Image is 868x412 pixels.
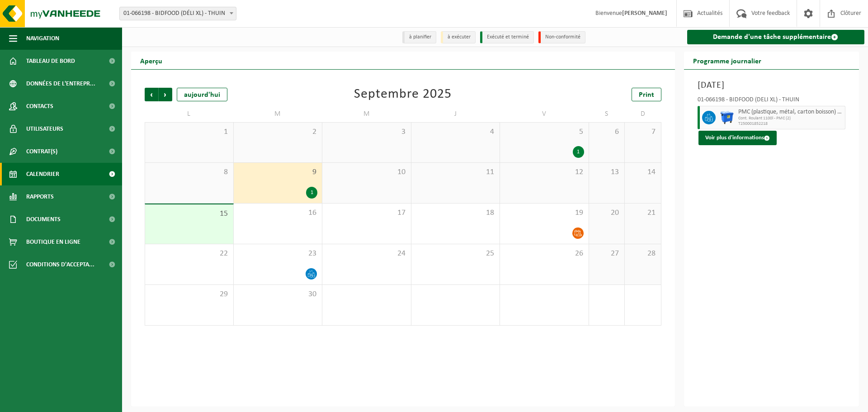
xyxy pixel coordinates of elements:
[159,88,172,101] span: Suivant
[131,52,171,69] h2: Aperçu
[625,106,661,122] td: D
[238,249,318,259] span: 23
[145,88,158,101] span: Précédent
[411,106,500,122] td: J
[150,289,229,299] span: 29
[416,208,495,218] span: 18
[150,127,229,137] span: 1
[322,106,411,122] td: M
[738,109,843,116] span: PMC (plastique, métal, carton boisson) (industriel)
[698,97,846,106] div: 01-066198 - BIDFOOD (DÉLI XL) - THUIN
[150,167,229,177] span: 8
[402,31,436,43] li: à planifier
[26,185,54,208] span: Rapports
[150,249,229,259] span: 22
[354,88,452,101] div: Septembre 2025
[234,106,323,122] td: M
[538,31,585,43] li: Non-conformité
[629,249,656,259] span: 28
[238,289,318,299] span: 30
[594,127,620,137] span: 6
[306,187,317,199] div: 1
[238,208,318,218] span: 16
[327,127,406,137] span: 3
[26,253,94,276] span: Conditions d'accepta...
[26,163,59,185] span: Calendrier
[622,10,667,17] strong: [PERSON_NAME]
[629,167,656,177] span: 14
[120,7,236,20] span: 01-066198 - BIDFOOD (DÉLI XL) - THUIN
[589,106,625,122] td: S
[26,140,57,163] span: Contrat(s)
[720,111,734,124] img: WB-1100-HPE-BE-01
[632,88,661,101] a: Print
[441,31,476,43] li: à exécuter
[327,208,406,218] span: 17
[26,208,61,231] span: Documents
[26,27,59,50] span: Navigation
[629,208,656,218] span: 21
[505,167,584,177] span: 12
[327,249,406,259] span: 24
[698,131,777,145] button: Voir plus d'informations
[629,127,656,137] span: 7
[480,31,534,43] li: Exécuté et terminé
[505,249,584,259] span: 26
[573,146,584,158] div: 1
[594,208,620,218] span: 20
[687,30,865,44] a: Demande d'une tâche supplémentaire
[26,95,53,118] span: Contacts
[26,72,95,95] span: Données de l'entrepr...
[594,167,620,177] span: 13
[119,7,236,20] span: 01-066198 - BIDFOOD (DÉLI XL) - THUIN
[416,167,495,177] span: 11
[416,127,495,137] span: 4
[238,167,318,177] span: 9
[416,249,495,259] span: 25
[505,127,584,137] span: 5
[738,121,843,127] span: T250001852218
[738,116,843,121] span: Cont. Roulant 1100l - PMC (2)
[327,167,406,177] span: 10
[684,52,770,69] h2: Programme journalier
[26,231,80,253] span: Boutique en ligne
[500,106,589,122] td: V
[26,50,75,72] span: Tableau de bord
[698,79,846,92] h3: [DATE]
[145,106,234,122] td: L
[594,249,620,259] span: 27
[238,127,318,137] span: 2
[177,88,227,101] div: aujourd'hui
[639,91,654,99] span: Print
[505,208,584,218] span: 19
[26,118,63,140] span: Utilisateurs
[150,209,229,219] span: 15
